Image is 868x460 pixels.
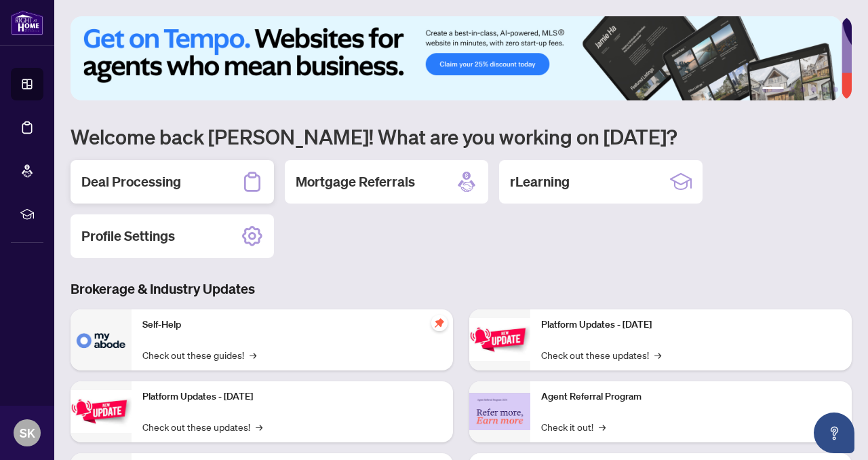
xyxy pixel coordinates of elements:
button: 6 [833,87,838,92]
h2: rLearning [510,172,570,191]
button: 5 [822,87,827,92]
p: Platform Updates - [DATE] [142,389,442,404]
a: Check out these updates!→ [142,419,262,434]
p: Platform Updates - [DATE] [541,318,841,332]
button: 4 [811,87,816,92]
img: Self-Help [71,309,132,370]
a: Check out these guides!→ [142,347,256,362]
p: Agent Referral Program [541,389,841,404]
span: → [250,347,256,362]
span: → [654,347,661,362]
h1: Welcome back [PERSON_NAME]! What are you working on [DATE]? [71,123,852,149]
button: 2 [789,87,795,92]
img: Slide 0 [71,16,842,100]
h2: Profile Settings [81,227,175,246]
button: Open asap [814,413,854,453]
h2: Deal Processing [81,172,181,191]
h2: Mortgage Referrals [296,172,415,191]
button: 1 [762,87,784,92]
img: logo [11,10,43,35]
span: SK [20,423,35,442]
img: Platform Updates - September 16, 2025 [71,390,132,433]
span: → [599,419,606,434]
a: Check out these updates!→ [541,347,661,362]
span: pushpin [431,315,448,331]
button: 3 [800,87,806,92]
img: Agent Referral Program [469,393,530,430]
h3: Brokerage & Industry Updates [71,280,852,299]
img: Platform Updates - June 23, 2025 [469,318,530,361]
span: → [256,419,262,434]
a: Check it out!→ [541,419,606,434]
p: Self-Help [142,318,442,332]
